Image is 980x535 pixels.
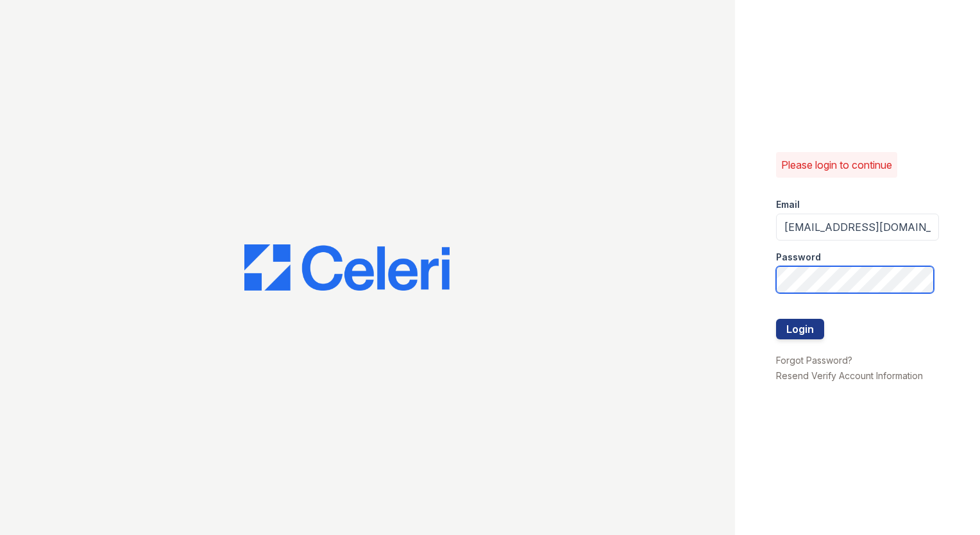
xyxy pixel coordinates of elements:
[244,244,450,291] img: CE_Logo_Blue-a8612792a0a2168367f1c8372b55b34899dd931a85d93a1a3d3e32e68fde9ad4.png
[776,370,923,381] a: Resend Verify Account Information
[781,157,892,173] p: Please login to continue
[776,355,852,366] a: Forgot Password?
[776,319,824,339] button: Login
[776,198,800,211] label: Email
[776,251,821,264] label: Password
